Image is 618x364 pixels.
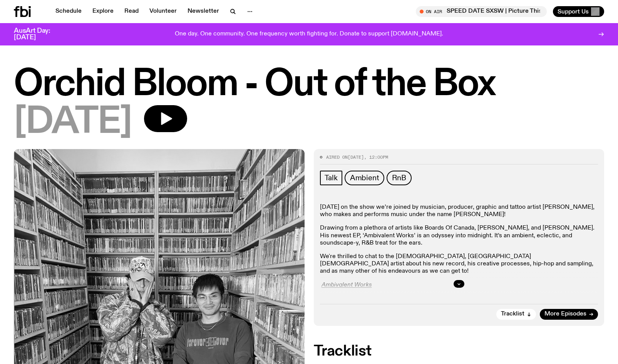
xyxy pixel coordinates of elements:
[501,311,524,317] span: Tracklist
[544,311,586,317] span: More Episodes
[120,6,143,17] a: Read
[320,204,598,218] p: [DATE] on the show we’re joined by musician, producer, graphic and tattoo artist [PERSON_NAME], w...
[175,31,443,38] p: One day. One community. One frequency worth fighting for. Donate to support [DOMAIN_NAME].
[51,6,86,17] a: Schedule
[540,309,598,320] a: More Episodes
[496,309,536,320] button: Tracklist
[350,174,379,182] span: Ambient
[558,8,589,15] span: Support Us
[364,154,388,160] span: , 12:00pm
[14,67,604,102] h1: Orchid Bloom - Out of the Box
[326,154,348,160] span: Aired on
[553,6,604,17] button: Support Us
[325,174,338,182] span: Talk
[320,253,598,275] p: We're thrilled to chat to the [DEMOGRAPHIC_DATA], [GEOGRAPHIC_DATA][DEMOGRAPHIC_DATA] artist abou...
[345,171,385,185] a: Ambient
[14,105,132,140] span: [DATE]
[183,6,224,17] a: Newsletter
[320,171,342,185] a: Talk
[88,6,118,17] a: Explore
[387,171,411,185] a: RnB
[392,174,406,182] span: RnB
[145,6,181,17] a: Volunteer
[320,225,598,247] p: Drawing from a plethora of artists like Boards Of Canada, [PERSON_NAME], and [PERSON_NAME]. His n...
[416,6,547,17] button: On AirSPEED DATE SXSW | Picture This x [PERSON_NAME] x Sweet Boy Sonnet
[348,154,364,160] span: [DATE]
[314,344,605,358] h2: Tracklist
[14,28,63,41] h3: AusArt Day: [DATE]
